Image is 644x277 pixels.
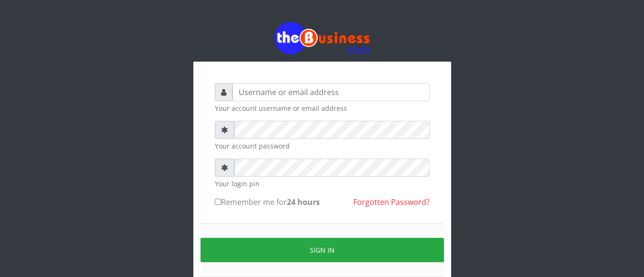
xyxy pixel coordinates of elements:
input: Username or email address [232,83,430,101]
small: Your account password [215,141,430,151]
small: Your login pin [215,179,430,189]
button: Sign in [201,238,444,262]
a: Forgotten Password? [353,197,430,207]
small: Your account username or email address [215,103,430,113]
input: Remember me for24 hours [215,199,221,205]
b: 24 hours [287,197,320,207]
label: Remember me for [215,196,320,208]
